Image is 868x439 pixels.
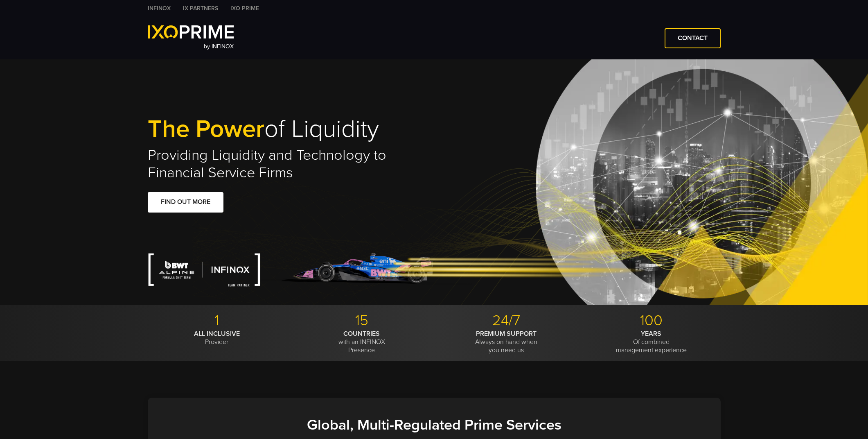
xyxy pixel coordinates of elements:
[437,330,576,354] p: Always on hand when you need us
[307,416,561,434] strong: Global, Multi-Regulated Prime Services
[224,4,265,13] a: IXO PRIME
[204,43,234,50] span: by INFINOX
[343,330,380,338] strong: COUNTRIES
[292,312,431,330] p: 15
[641,330,661,338] strong: YEARS
[582,312,721,330] p: 100
[148,330,286,346] p: Provider
[142,4,177,13] a: INFINOX
[148,116,434,142] h1: of Liquidity
[292,330,431,354] p: with an INFINOX Presence
[177,4,224,13] a: IX PARTNERS
[582,330,721,354] p: Of combined management experience
[665,28,721,48] a: CONTACT
[148,312,286,330] p: 1
[148,114,264,144] span: The Power
[476,330,537,338] strong: PREMIUM SUPPORT
[148,146,434,182] h2: Providing Liquidity and Technology to Financial Service Firms
[148,192,223,212] a: FIND OUT MORE
[437,312,576,330] p: 24/7
[194,330,240,338] strong: ALL INCLUSIVE
[148,25,234,51] a: by INFINOX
